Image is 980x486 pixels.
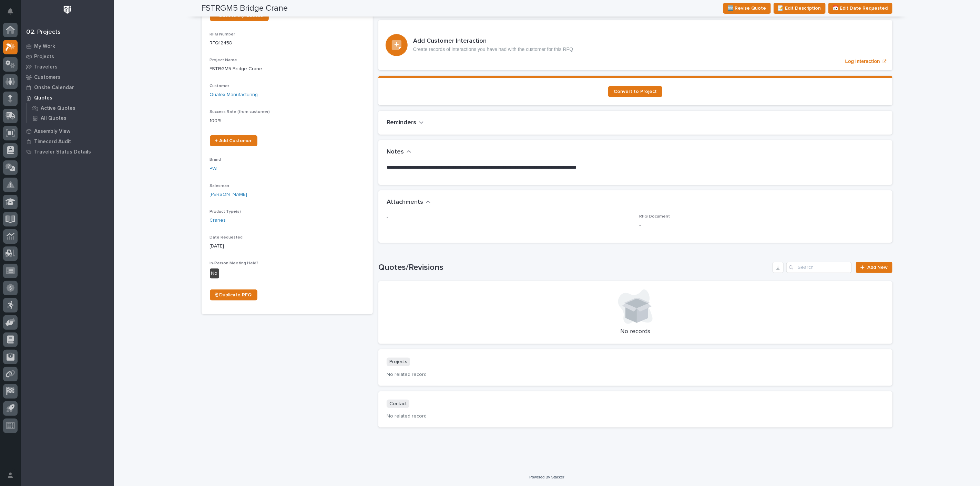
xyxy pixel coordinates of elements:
[210,84,229,88] span: Customer
[856,262,892,273] a: Add New
[34,54,54,60] p: Projects
[723,3,771,14] button: 🆕 Revise Quote
[774,3,826,14] button: 📝 Edit Description
[614,89,657,94] span: Convert to Project
[210,243,365,250] p: [DATE]
[413,46,573,52] p: Create records of interactions you have had with the customer for this RFQ
[210,165,218,172] a: PWI
[34,149,91,155] p: Traveler Status Details
[210,158,221,162] span: Brand
[387,358,410,366] p: Projects
[529,475,564,479] a: Powered By Stacker
[387,372,884,378] p: No related record
[387,199,431,206] button: Attachments
[210,289,257,300] a: ⎘ Duplicate RFQ
[210,268,219,278] div: No
[608,86,662,97] a: Convert to Project
[210,32,235,36] span: RFQ Number
[413,38,573,45] h3: Add Customer Interaction
[868,265,888,270] span: Add New
[210,261,259,265] span: In-Person Meeting Held?
[34,95,52,101] p: Quotes
[41,105,75,112] p: Active Quotes
[215,293,252,297] span: ⎘ Duplicate RFQ
[61,3,74,16] img: Workspace Logo
[210,117,365,125] p: 100 %
[34,74,61,81] p: Customers
[202,3,288,13] h2: FSTRGM5 Bridge Crane
[21,93,114,103] a: Quotes
[34,64,58,70] p: Travelers
[778,4,821,12] span: 📝 Edit Description
[378,263,770,273] h1: Quotes/Revisions
[210,91,258,98] a: Qualex Manufacturing
[21,62,114,72] a: Travelers
[210,58,237,62] span: Project Name
[387,413,884,419] p: No related record
[9,8,18,19] div: Notifications
[210,217,226,224] a: Cranes
[845,59,880,64] p: Log Interaction
[210,40,365,47] p: RFQ12458
[27,103,114,113] a: Active Quotes
[387,400,409,408] p: Contact
[210,65,365,73] p: FSTRGM5 Bridge Crane
[828,3,892,14] button: 📅 Edit Date Requested
[34,85,74,91] p: Onsite Calendar
[21,126,114,136] a: Assembly View
[210,191,247,198] a: [PERSON_NAME]
[21,147,114,157] a: Traveler Status Details
[640,222,884,229] p: -
[833,4,888,12] span: 📅 Edit Date Requested
[21,82,114,93] a: Onsite Calendar
[21,72,114,82] a: Customers
[34,128,70,135] p: Assembly View
[640,214,670,219] span: RFQ Document
[215,138,252,143] span: + Add Customer
[3,4,18,19] button: Notifications
[21,41,114,51] a: My Work
[210,210,241,214] span: Product Type(s)
[387,119,424,127] button: Reminders
[34,43,55,50] p: My Work
[387,148,411,156] button: Notes
[210,135,257,146] a: + Add Customer
[387,148,404,156] h2: Notes
[41,115,67,122] p: All Quotes
[387,199,423,206] h2: Attachments
[210,184,229,188] span: Salesman
[210,235,243,240] span: Date Requested
[21,136,114,147] a: Timecard Audit
[26,29,61,36] div: 02. Projects
[210,110,270,114] span: Success Rate (from customer)
[387,328,884,336] p: No records
[21,51,114,62] a: Projects
[786,262,852,273] input: Search
[27,113,114,123] a: All Quotes
[728,4,766,12] span: 🆕 Revise Quote
[378,20,892,70] a: Log Interaction
[34,139,71,145] p: Timecard Audit
[387,119,416,127] h2: Reminders
[387,214,631,221] p: -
